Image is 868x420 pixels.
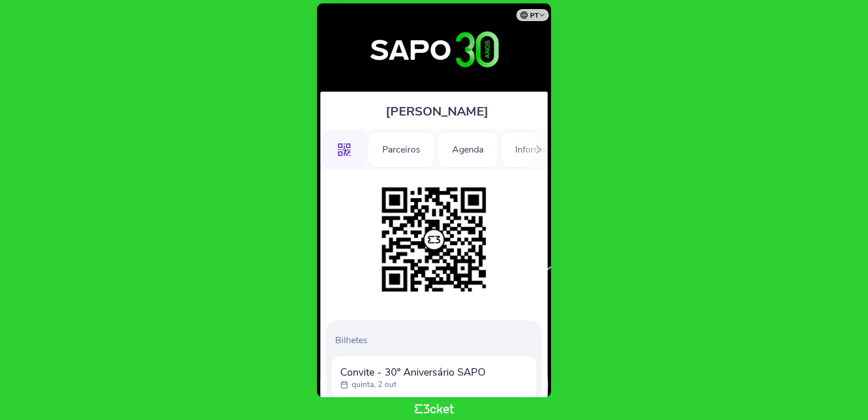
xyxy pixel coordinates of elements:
img: 30º Aniversário SAPO [328,15,541,86]
span: Convite - 30º Aniversário SAPO [340,365,486,379]
span: [PERSON_NAME] [386,103,489,120]
div: Informações Adicionais [500,131,625,168]
img: 80e1a00428a1422fbbcaf419668562ee.png [376,182,492,298]
a: Parceiros [368,142,435,155]
p: quinta, 2 out [352,379,397,390]
div: Parceiros [368,131,435,168]
p: Bilhetes [335,334,537,347]
a: Agenda [437,142,498,155]
div: Agenda [437,131,498,168]
a: Informações Adicionais [500,142,625,155]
